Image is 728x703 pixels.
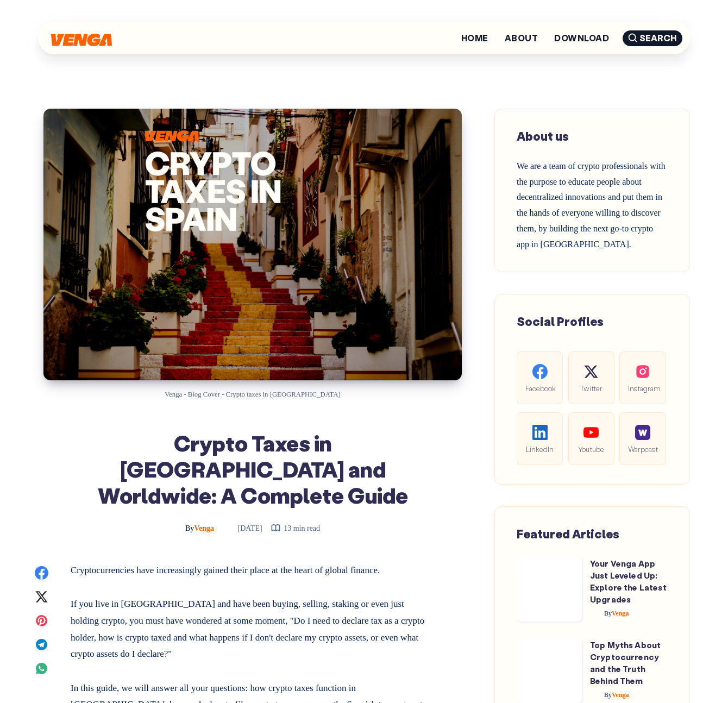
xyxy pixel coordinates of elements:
span: Instagram [628,382,657,394]
img: Venga Blog [51,34,112,46]
span: Facebook [525,382,554,394]
a: LinkedIn [517,412,563,465]
span: LinkedIn [525,443,554,455]
h1: Crypto Taxes in [GEOGRAPHIC_DATA] and Worldwide: A Complete Guide [71,430,435,508]
time: [DATE] [223,524,262,532]
a: ByVenga [590,610,629,617]
a: Twitter [568,351,614,404]
span: Venga [185,524,214,532]
span: By [604,610,612,617]
img: social-youtube.99db9aba05279f803f3e7a4a838dfb6c.svg [583,425,599,440]
a: Home [461,34,488,42]
img: social-warpcast.e8a23a7ed3178af0345123c41633f860.png [635,425,650,440]
a: About [505,34,538,42]
p: If you live in [GEOGRAPHIC_DATA] and have been buying, selling, staking or even just holding cryp... [71,592,435,662]
span: Search [623,30,682,46]
a: Instagram [619,351,666,404]
span: Venga [604,691,629,699]
span: Featured Articles [517,526,619,542]
a: ByVenga [590,691,629,699]
span: By [185,524,194,532]
img: Crypto Taxes in Spain and Worldwide: A Complete Guide [43,109,462,380]
a: Top Myths About Cryptocurrency and the Truth Behind Them [590,639,661,686]
a: Youtube [568,412,614,465]
span: Venga - Blog Cover - Crypto taxes in [GEOGRAPHIC_DATA] [165,391,340,398]
a: Your Venga App Just Leveled Up: Explore the Latest Upgrades [590,558,667,604]
a: Download [554,34,609,42]
span: We are a team of crypto professionals with the purpose to educate people about decentralized inno... [517,161,666,249]
a: ByVenga [185,524,216,532]
a: Warpcast [619,412,666,465]
span: About us [517,128,569,144]
p: Cryptocurrencies have increasingly gained their place at the heart of global finance. [71,562,435,579]
span: By [604,691,612,699]
a: Facebook [517,351,563,404]
span: Twitter [577,382,606,394]
span: Venga [604,610,629,617]
div: 13 min read [271,522,320,535]
span: Youtube [577,443,606,455]
img: social-linkedin.be646fe421ccab3a2ad91cb58bdc9694.svg [532,425,548,440]
span: Social Profiles [517,313,604,329]
span: Warpcast [628,443,657,455]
